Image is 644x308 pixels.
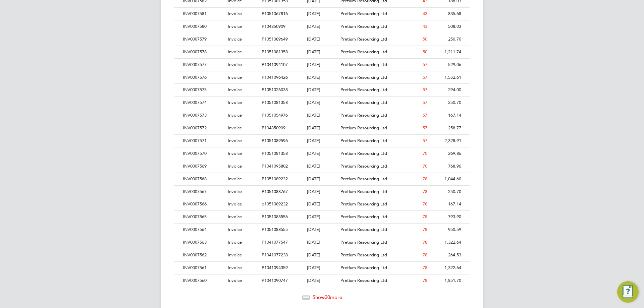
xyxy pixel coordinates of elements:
[423,189,427,194] span: 78
[340,11,387,16] span: Pretium Resourcing Ltd
[262,87,288,93] span: P1051026038
[305,71,339,84] div: [DATE]
[305,236,339,249] div: [DATE]
[423,163,427,169] span: 70
[181,198,226,210] div: INV0007566
[423,227,427,232] span: 78
[262,252,288,258] span: P1041077238
[423,138,427,143] span: 57
[262,189,288,194] span: P1051088767
[305,249,339,261] div: [DATE]
[340,112,387,118] span: Pretium Resourcing Ltd
[228,201,242,207] span: Invoice
[262,100,288,105] span: P1051081358
[262,36,288,42] span: P1051089649
[262,176,288,182] span: P1051089232
[429,122,463,134] div: 258.77
[181,97,226,109] div: INV0007574
[228,214,242,220] span: Invoice
[181,160,226,173] div: INV0007569
[181,122,226,134] div: INV0007572
[181,135,226,147] div: INV0007571
[181,109,226,122] div: INV0007573
[181,84,226,96] div: INV0007575
[181,46,226,58] div: INV0007578
[429,262,463,274] div: 1,322.64
[325,294,330,300] span: 30
[228,125,242,131] span: Invoice
[340,74,387,80] span: Pretium Resourcing Ltd
[228,239,242,245] span: Invoice
[340,138,387,143] span: Pretium Resourcing Ltd
[228,23,242,29] span: Invoice
[423,125,427,131] span: 57
[305,46,339,58] div: [DATE]
[228,36,242,42] span: Invoice
[429,71,463,84] div: 1,552.61
[423,265,427,270] span: 78
[228,100,242,105] span: Invoice
[262,11,288,16] span: P1051067816
[305,224,339,236] div: [DATE]
[340,176,387,182] span: Pretium Resourcing Ltd
[340,265,387,270] span: Pretium Resourcing Ltd
[181,59,226,71] div: INV0007577
[423,74,427,80] span: 57
[429,236,463,249] div: 1,322.64
[262,201,288,207] span: p1051089232
[340,239,387,245] span: Pretium Resourcing Ltd
[305,160,339,173] div: [DATE]
[262,227,288,232] span: P1051088555
[228,62,242,67] span: Invoice
[305,147,339,160] div: [DATE]
[429,160,463,173] div: 768.96
[423,214,427,220] span: 78
[262,112,288,118] span: P1051054976
[340,87,387,93] span: Pretium Resourcing Ltd
[228,278,242,283] span: Invoice
[305,135,339,147] div: [DATE]
[429,20,463,33] div: 508.03
[305,274,339,287] div: [DATE]
[429,135,463,147] div: 2,328.91
[228,163,242,169] span: Invoice
[228,227,242,232] span: Invoice
[429,97,463,109] div: 250.70
[305,262,339,274] div: [DATE]
[340,125,387,131] span: Pretium Resourcing Ltd
[340,163,387,169] span: Pretium Resourcing Ltd
[313,294,342,300] span: Show more
[340,278,387,283] span: Pretium Resourcing Ltd
[228,150,242,156] span: Invoice
[429,8,463,20] div: 835.68
[305,8,339,20] div: [DATE]
[340,252,387,258] span: Pretium Resourcing Ltd
[423,278,427,283] span: 78
[305,122,339,134] div: [DATE]
[429,186,463,198] div: 250.70
[429,274,463,287] div: 1,851.70
[228,176,242,182] span: Invoice
[181,33,226,46] div: INV0007579
[262,125,285,131] span: P104850909
[429,147,463,160] div: 269.86
[228,265,242,270] span: Invoice
[429,46,463,58] div: 1,211.74
[429,198,463,210] div: 167.14
[429,249,463,261] div: 264.53
[181,236,226,249] div: INV0007563
[305,173,339,185] div: [DATE]
[181,71,226,84] div: INV0007576
[429,59,463,71] div: 529.06
[181,224,226,236] div: INV0007564
[262,150,288,156] span: P1051081358
[423,150,427,156] span: 70
[305,109,339,122] div: [DATE]
[228,252,242,258] span: Invoice
[228,138,242,143] span: Invoice
[340,36,387,42] span: Pretium Resourcing Ltd
[423,201,427,207] span: 78
[423,239,427,245] span: 78
[423,100,427,105] span: 57
[262,62,288,67] span: P1041094107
